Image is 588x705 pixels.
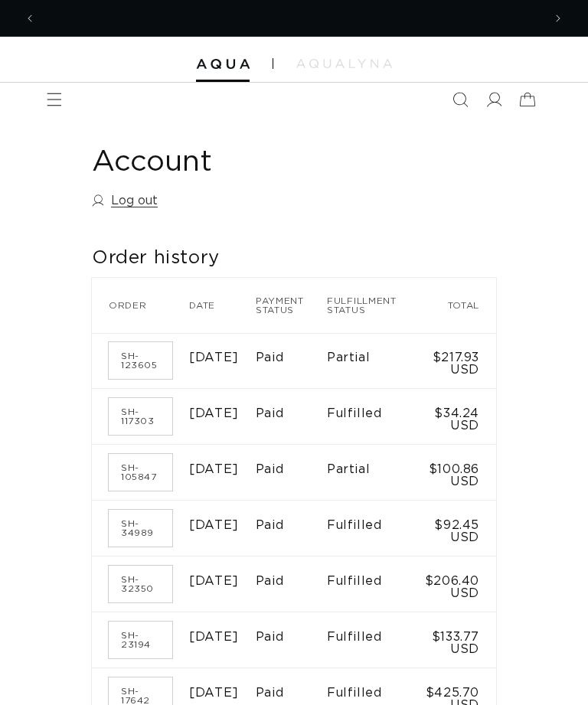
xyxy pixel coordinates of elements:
time: [DATE] [189,463,239,475]
time: [DATE] [189,575,239,587]
td: Paid [256,333,327,389]
th: Date [189,278,256,333]
td: Paid [256,501,327,556]
img: Aqua Hair Extensions [196,59,250,70]
img: aqualyna.com [296,59,392,68]
time: [DATE] [189,631,239,643]
summary: Menu [38,83,71,116]
th: Total [420,278,496,333]
td: Partial [327,445,420,501]
a: Order number SH-117303 [109,398,172,435]
a: Order number SH-34989 [109,510,172,547]
button: Next announcement [541,2,575,35]
time: [DATE] [189,407,239,419]
td: $217.93 USD [420,333,496,389]
td: $34.24 USD [420,389,496,445]
a: Log out [92,190,158,212]
time: [DATE] [189,351,239,364]
a: Order number SH-23194 [109,622,172,658]
td: Fulfilled [327,556,420,612]
td: Fulfilled [327,612,420,668]
time: [DATE] [189,687,239,699]
td: Paid [256,389,327,445]
td: Paid [256,556,327,612]
td: Paid [256,445,327,501]
td: $100.86 USD [420,445,496,501]
a: Order number SH-123605 [109,342,172,379]
td: Paid [256,612,327,668]
th: Order [92,278,189,333]
td: $206.40 USD [420,556,496,612]
td: $133.77 USD [420,612,496,668]
a: Order number SH-105847 [109,454,172,491]
h1: Account [92,144,496,181]
td: Fulfilled [327,389,420,445]
time: [DATE] [189,519,239,531]
a: Order number SH-32350 [109,566,172,602]
td: Partial [327,333,420,389]
td: Fulfilled [327,501,420,556]
h2: Order history [92,246,496,270]
button: Previous announcement [13,2,47,35]
summary: Search [443,83,477,116]
td: $92.45 USD [420,501,496,556]
th: Payment status [256,278,327,333]
th: Fulfillment status [327,278,420,333]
